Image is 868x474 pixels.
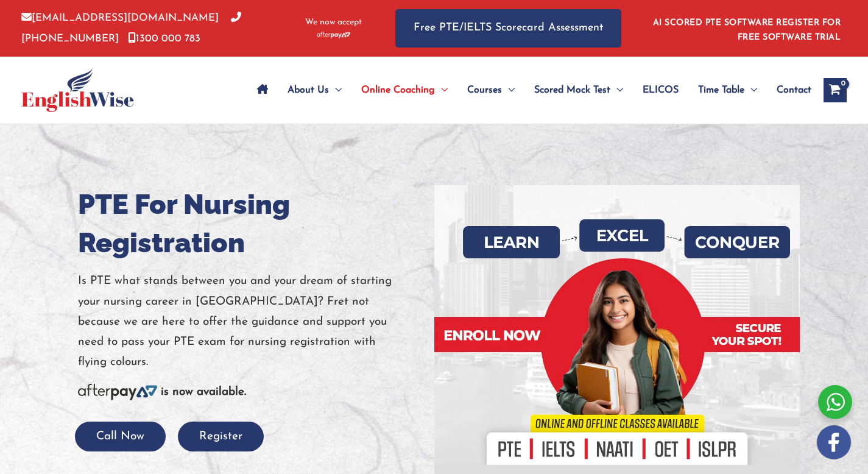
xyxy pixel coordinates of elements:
[247,69,811,111] nav: Site Navigation: Main Menu
[698,69,744,111] span: Time Table
[329,69,342,111] span: Menu Toggle
[21,13,241,43] a: [PHONE_NUMBER]
[78,271,425,372] p: Is PTE what stands between you and your dream of starting your nursing career in [GEOGRAPHIC_DATA...
[744,69,757,111] span: Menu Toggle
[435,69,448,111] span: Menu Toggle
[178,431,264,442] a: Register
[777,69,811,111] span: Contact
[21,13,219,23] a: [EMAIL_ADDRESS][DOMAIN_NAME]
[824,78,847,102] a: View Shopping Cart, empty
[767,69,811,111] a: Contact
[317,32,350,38] img: Afterpay-Logo
[502,69,515,111] span: Menu Toggle
[278,69,351,111] a: About UsMenu Toggle
[688,69,767,111] a: Time TableMenu Toggle
[361,69,435,111] span: Online Coaching
[288,69,329,111] span: About Us
[467,69,502,111] span: Courses
[524,69,633,111] a: Scored Mock TestMenu Toggle
[78,185,425,262] h1: PTE For Nursing Registration
[128,34,200,44] a: 1300 000 783
[646,9,847,48] aside: Header Widget 1
[395,9,621,48] a: Free PTE/IELTS Scorecard Assessment
[643,69,679,111] span: ELICOS
[178,422,264,451] button: Register
[457,69,524,111] a: CoursesMenu Toggle
[653,18,841,42] a: AI SCORED PTE SOFTWARE REGISTER FOR FREE SOFTWARE TRIAL
[633,69,688,111] a: ELICOS
[21,68,134,112] img: cropped-ew-logo
[305,16,362,29] span: We now accept
[351,69,457,111] a: Online CoachingMenu Toggle
[161,386,246,398] b: is now available.
[78,384,157,400] img: Afterpay-Logo
[817,425,851,459] img: white-facebook.png
[610,69,623,111] span: Menu Toggle
[534,69,610,111] span: Scored Mock Test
